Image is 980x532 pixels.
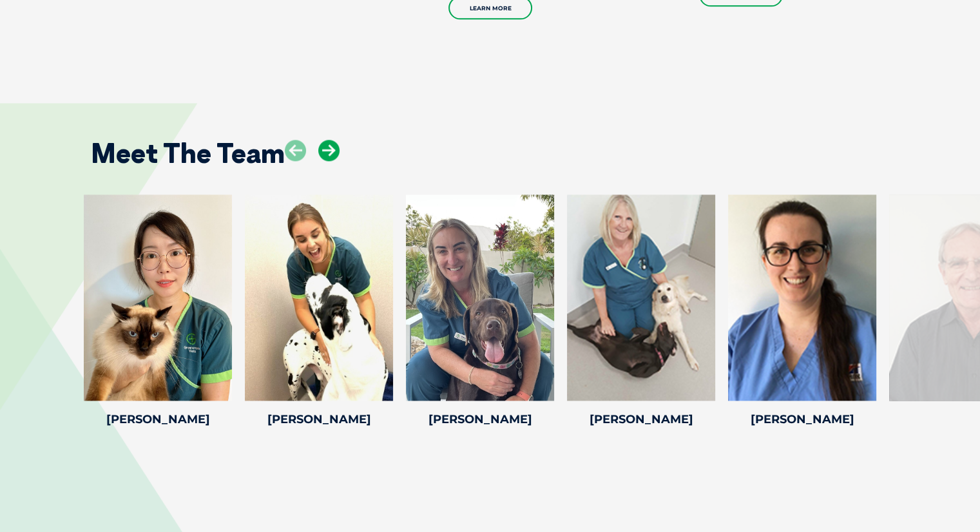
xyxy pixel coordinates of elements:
[955,59,968,71] button: Search
[728,413,876,425] h4: [PERSON_NAME]
[245,413,393,425] h4: [PERSON_NAME]
[406,413,554,425] h4: [PERSON_NAME]
[84,413,232,425] h4: [PERSON_NAME]
[91,140,285,167] h2: Meet The Team
[567,413,715,425] h4: [PERSON_NAME]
